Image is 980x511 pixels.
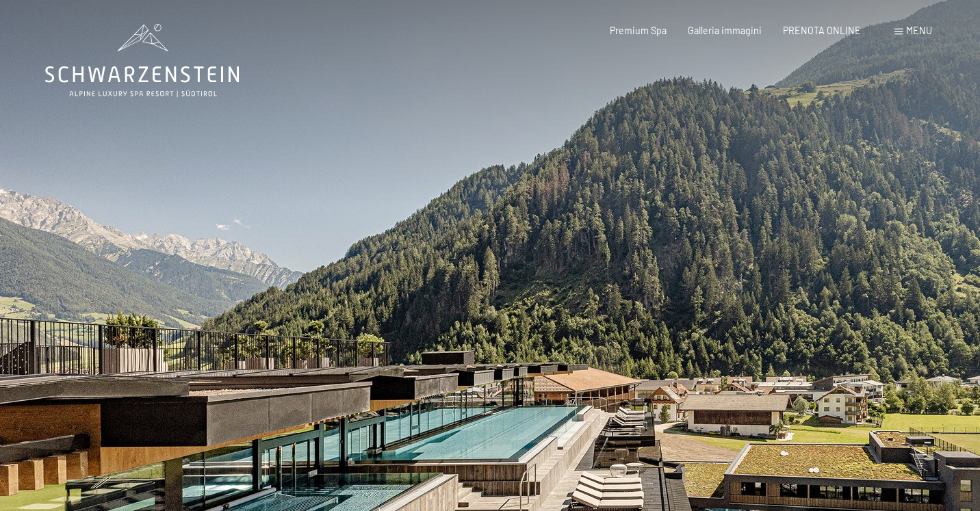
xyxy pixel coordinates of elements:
[783,25,861,36] a: PRENOTA ONLINE
[610,25,667,36] a: Premium Spa
[688,25,762,36] a: Galleria immagini
[906,25,932,36] span: Menu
